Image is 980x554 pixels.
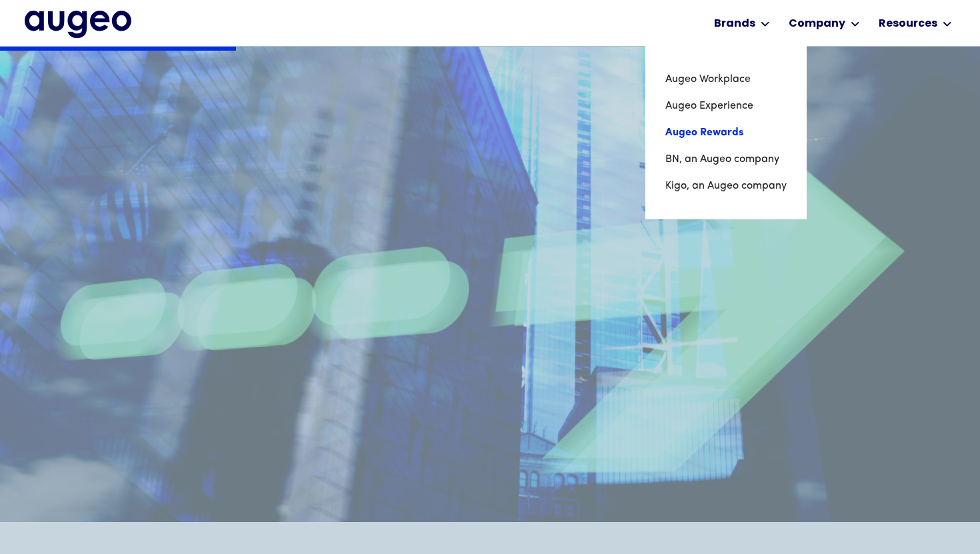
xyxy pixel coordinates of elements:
[665,173,787,199] a: Kigo, an Augeo company
[879,16,937,32] div: Resources
[665,146,787,173] a: BN, an Augeo company
[25,11,131,37] a: home
[665,66,787,93] a: Augeo Workplace
[665,119,787,146] a: Augeo Rewards
[665,93,787,119] a: Augeo Experience
[714,16,755,32] div: Brands
[789,16,845,32] div: Company
[25,11,131,37] img: Augeo's full logo in midnight blue.
[645,46,807,219] nav: Brands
